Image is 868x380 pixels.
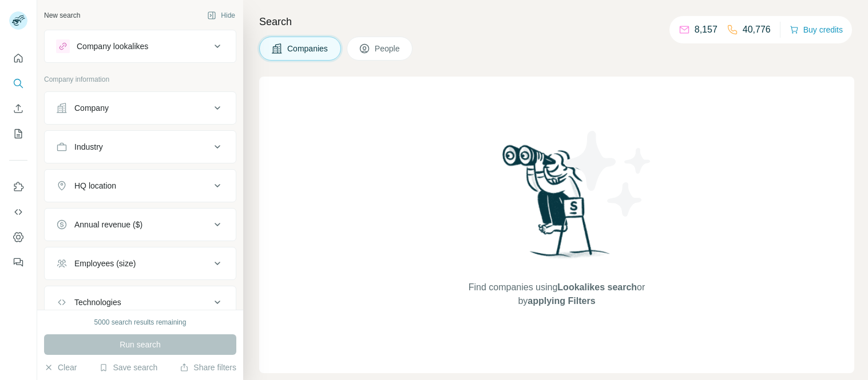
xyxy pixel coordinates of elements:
[74,141,103,153] div: Industry
[557,122,660,225] img: Surfe Illustration - Stars
[45,33,236,60] button: Company lookalikes
[45,211,236,238] button: Annual revenue ($)
[74,180,116,191] div: HQ location
[74,219,142,230] div: Annual revenue ($)
[44,362,77,373] button: Clear
[44,10,80,21] div: New search
[790,22,843,38] button: Buy credits
[99,362,157,373] button: Save search
[9,252,27,273] button: Feedback
[45,250,236,277] button: Employees (size)
[9,177,27,197] button: Use Surfe on LinkedIn
[74,258,136,269] div: Employees (size)
[9,227,27,247] button: Dashboard
[45,289,236,316] button: Technologies
[375,43,401,54] span: People
[45,172,236,199] button: HQ location
[9,48,27,69] button: Quick start
[259,14,854,30] h4: Search
[497,142,616,269] img: Surfe Illustration - Woman searching with binoculars
[94,317,187,327] div: 5000 search results remaining
[180,362,236,373] button: Share filters
[77,41,148,52] div: Company lookalikes
[44,74,236,85] p: Company information
[465,281,648,308] span: Find companies using or by
[45,133,236,161] button: Industry
[74,102,109,114] div: Company
[9,98,27,119] button: Enrich CSV
[199,7,243,24] button: Hide
[695,23,718,37] p: 8,157
[9,73,27,94] button: Search
[743,23,771,37] p: 40,776
[45,94,236,122] button: Company
[287,43,329,54] span: Companies
[9,202,27,222] button: Use Surfe API
[9,123,27,144] button: My lists
[557,282,637,292] span: Lookalikes search
[74,297,121,308] div: Technologies
[528,296,595,306] span: applying Filters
